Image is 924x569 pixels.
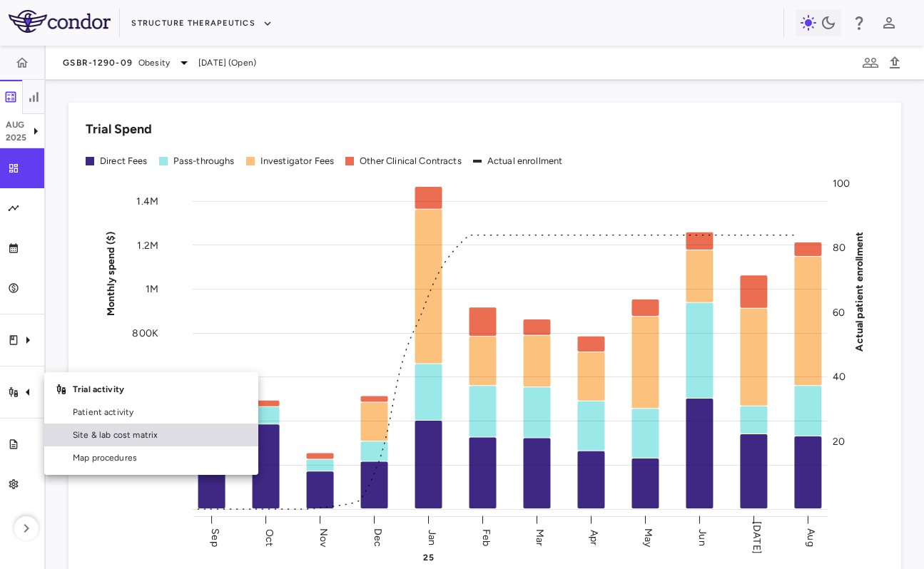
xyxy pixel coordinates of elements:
span: Patient activity [73,406,247,419]
span: Map procedures [73,451,247,464]
a: Patient activity [44,401,258,424]
div: Trial activity [44,378,258,401]
a: Map procedures [44,446,258,469]
a: Site & lab cost matrix [44,424,258,446]
span: Site & lab cost matrix [73,429,247,441]
p: Trial activity [73,383,247,396]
